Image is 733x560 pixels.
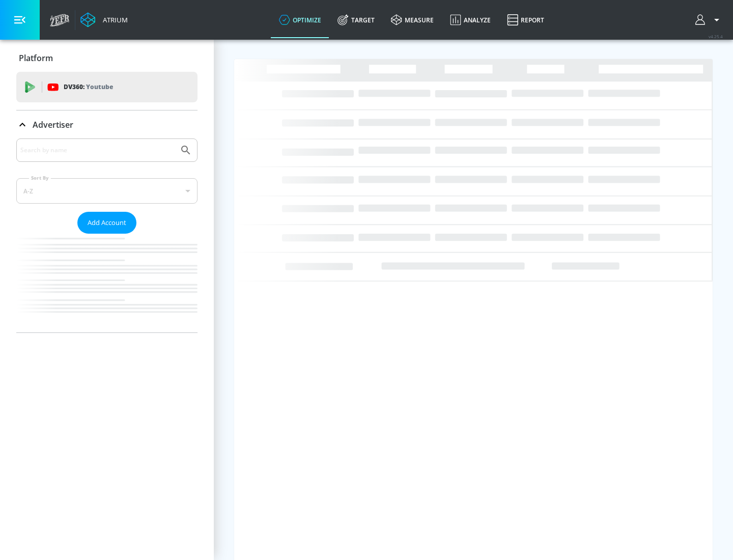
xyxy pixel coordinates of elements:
div: Advertiser [16,138,198,332]
span: Add Account [88,217,126,229]
div: Advertiser [16,110,198,139]
label: Sort By [29,175,51,181]
span: v 4.25.4 [709,34,723,39]
nav: list of Advertiser [16,234,198,332]
div: A-Z [16,178,198,204]
div: Platform [16,44,198,72]
p: Advertiser [33,119,73,130]
button: Add Account [77,212,136,234]
a: Report [499,2,552,38]
div: Atrium [99,15,128,24]
a: optimize [271,2,329,38]
a: Analyze [442,2,499,38]
input: Search by name [20,144,175,157]
p: Platform [19,52,53,64]
a: measure [383,2,442,38]
a: Target [329,2,383,38]
a: Atrium [80,12,128,27]
div: DV360: Youtube [16,72,198,102]
p: Youtube [86,81,113,92]
p: DV360: [64,81,113,93]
